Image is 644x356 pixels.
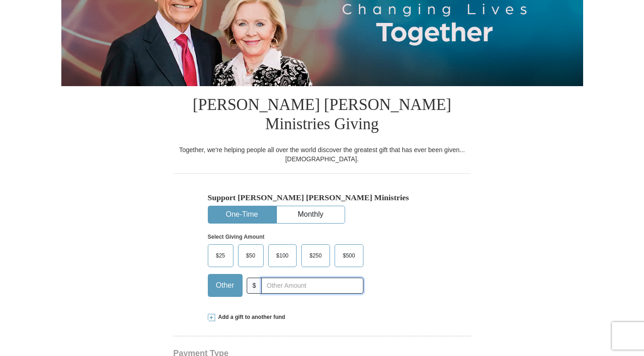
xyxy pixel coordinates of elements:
[211,249,230,263] span: $25
[208,193,437,203] h5: Support [PERSON_NAME] [PERSON_NAME] Ministries
[208,234,265,240] strong: Select Giving Amount
[305,249,326,263] span: $250
[272,249,293,263] span: $100
[215,313,286,321] span: Add a gift to another fund
[247,278,262,294] span: $
[261,278,363,294] input: Other Amount
[208,206,276,223] button: One-Time
[242,249,260,263] span: $50
[173,145,471,164] div: Together, we're helping people all over the world discover the greatest gift that has ever been g...
[211,279,239,292] span: Other
[277,206,345,223] button: Monthly
[173,86,471,145] h1: [PERSON_NAME] [PERSON_NAME] Ministries Giving
[338,249,360,263] span: $500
